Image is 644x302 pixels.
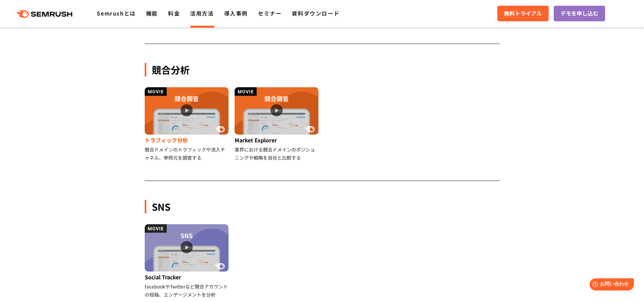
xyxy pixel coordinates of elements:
a: 機能 [146,9,158,17]
a: 資料ダウンロード [292,9,339,17]
span: デモを申し込む [560,9,598,18]
div: facebookやTwitterなど競合アカウントの投稿、エンゲージメントを分析 [145,282,230,299]
div: トラフィック分析 [145,135,230,145]
a: 活用方法 [190,9,214,17]
a: 無料トライアル [497,6,549,21]
a: セミナー [258,9,282,17]
a: デモを申し込む [554,6,605,21]
div: 競合分析 [145,63,500,76]
a: 料金 [168,9,180,17]
div: 業界における競合ドメインのポジショニングや戦略を自社と比較する [235,145,319,162]
div: SNS [145,200,500,213]
a: Market Explorer 業界における競合ドメインのポジショニングや戦略を自社と比較する [235,87,319,162]
div: Market Explorer [235,135,319,145]
div: Social Tracker [145,272,230,282]
a: Social Tracker facebookやTwitterなど競合アカウントの投稿、エンゲージメントを分析 [145,224,230,299]
iframe: Help widget launcher [584,276,637,295]
div: 競合ドメインのトラフィックや流入チャネル、参照元を調査する [145,145,230,162]
a: トラフィック分析 競合ドメインのトラフィックや流入チャネル、参照元を調査する [145,87,230,162]
a: 導入事例 [224,9,248,17]
a: Semrushとは [97,9,136,17]
span: 無料トライアル [504,9,542,18]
